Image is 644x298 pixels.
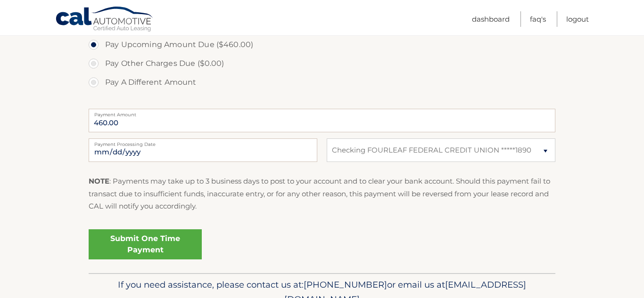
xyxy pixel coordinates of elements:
input: Payment Amount [89,109,555,132]
p: : Payments may take up to 3 business days to post to your account and to clear your bank account.... [89,175,555,212]
a: FAQ's [530,11,546,27]
label: Payment Processing Date [89,138,317,146]
a: Submit One Time Payment [89,229,202,259]
a: Dashboard [472,11,510,27]
label: Pay A Different Amount [89,73,555,92]
label: Pay Other Charges Due ($0.00) [89,54,555,73]
a: Logout [566,11,589,27]
strong: NOTE [89,177,109,185]
span: [PHONE_NUMBER] [304,279,387,290]
label: Pay Upcoming Amount Due ($460.00) [89,35,555,54]
a: Cal Automotive [55,6,154,33]
input: Payment Date [89,138,317,162]
label: Payment Amount [89,109,555,116]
